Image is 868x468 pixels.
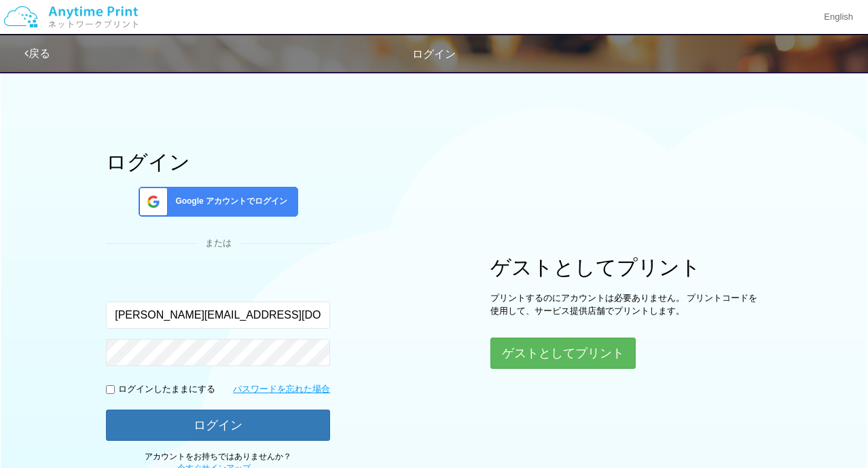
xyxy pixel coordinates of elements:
[106,302,330,329] input: メールアドレス
[118,383,215,396] p: ログインしたままにする
[490,256,762,278] h1: ゲストとしてプリント
[106,151,330,173] h1: ログイン
[490,338,636,369] button: ゲストとしてプリント
[24,48,50,59] a: 戻る
[106,237,330,250] div: または
[412,48,456,60] span: ログイン
[106,410,330,441] button: ログイン
[233,383,330,396] a: パスワードを忘れた場合
[490,292,762,317] p: プリントするのにアカウントは必要ありません。 プリントコードを使用して、サービス提供店舗でプリントします。
[170,196,287,207] span: Google アカウントでログイン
